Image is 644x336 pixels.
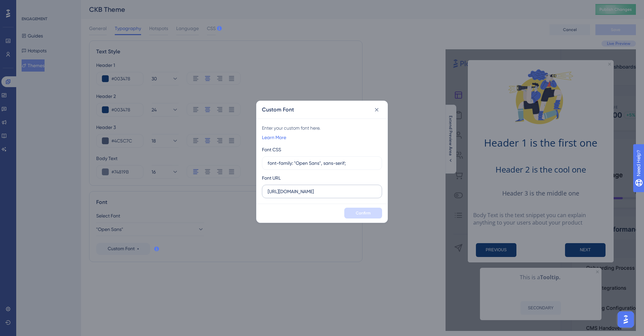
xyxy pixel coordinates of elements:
span: Need Help? [16,2,42,10]
input: font-family: 'Roboto', sans-serif; [268,159,376,167]
div: Font CSS [262,146,281,154]
iframe: UserGuiding AI Assistant Launcher [616,309,636,330]
div: Enter your custom font here. [262,124,382,132]
span: Confirm [356,210,371,216]
a: Learn More [262,133,286,141]
div: Font URL [262,174,281,182]
input: https://fonts.googleapis.com/css2?family=Roboto:wght@400;500;600 [268,188,376,195]
h2: Custom Font [262,106,294,114]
